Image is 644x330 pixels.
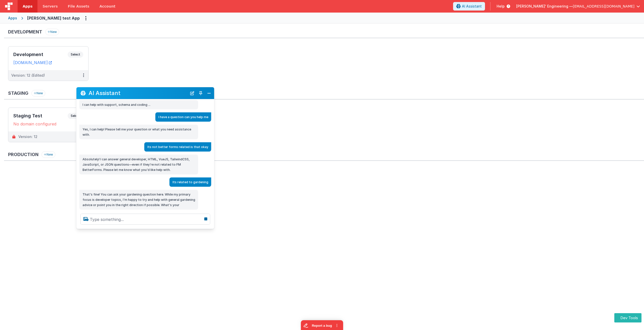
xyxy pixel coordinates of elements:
p: I have a question can you help me [158,114,208,120]
p: Absolutely! I can answer general developer, HTML, VueJS, TailwindCSS, JavaScript, or JSON questio... [83,157,195,172]
h3: Development [13,52,68,57]
span: [EMAIL_ADDRESS][DOMAIN_NAME] [573,4,634,9]
span: Apps [23,4,32,9]
button: AI Assistant [453,2,485,11]
span: Select [68,52,83,58]
div: Version: 12 [18,134,37,139]
span: [PERSON_NAME]' Engineering — [516,4,573,9]
p: I can help with support, schema and coding ... [83,102,195,107]
h3: Staging Test [13,113,68,118]
div: Apps [8,16,17,21]
button: New [31,90,45,97]
p: Yes, I can help! Please tell me your question or what you need assistance with. [83,127,195,137]
button: Close [206,90,212,97]
p: That's fine! You can ask your gardening question here. While my primary focus is developer topics... [83,192,195,208]
div: Version: 12 [11,73,45,78]
p: Its related to gardening [173,179,208,185]
button: New Chat [189,90,196,97]
span: AI Assistant [462,4,482,9]
span: Select [68,113,83,119]
span: (Edited) [31,73,45,77]
button: New [45,29,59,35]
span: Servers [43,4,58,9]
button: Options [82,14,90,22]
span: Help [497,4,505,9]
button: Dev Tools [614,313,641,322]
h3: Staging [8,91,28,96]
button: Toggle Pin [197,90,204,97]
div: [PERSON_NAME] test App [27,15,80,21]
button: New [42,151,55,158]
p: Its not better forms related is that okay [147,144,208,150]
span: File Assets [68,4,90,9]
button: [PERSON_NAME]' Engineering — [EMAIL_ADDRESS][DOMAIN_NAME] [516,4,640,9]
h3: Development [8,29,42,34]
h3: Production [8,152,38,157]
a: [DOMAIN_NAME] [13,60,52,65]
div: No domain configured [13,121,83,126]
h2: AI Assistant [89,90,187,96]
